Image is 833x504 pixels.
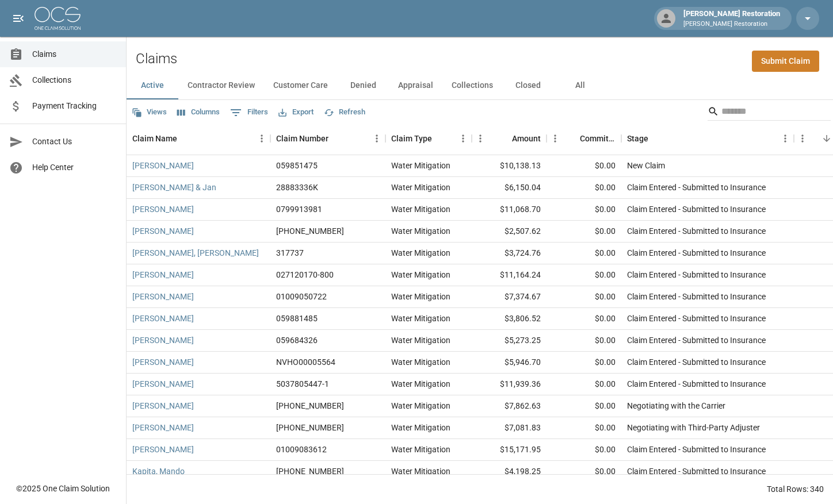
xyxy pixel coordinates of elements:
[547,243,621,264] div: $0.00
[777,130,794,147] button: Menu
[554,72,606,99] button: All
[389,72,442,99] button: Appraisal
[276,400,344,411] div: 1006-35-0412
[683,20,780,29] p: [PERSON_NAME] Restoration
[132,400,194,411] a: [PERSON_NAME]
[580,122,616,155] div: Committed Amount
[621,122,794,155] div: Stage
[132,378,194,390] a: [PERSON_NAME]
[627,160,665,171] div: New Claim
[276,103,316,121] button: Export
[132,122,177,155] div: Claim Name
[547,308,621,330] div: $0.00
[472,221,547,243] div: $2,507.62
[368,130,385,147] button: Menu
[502,72,554,99] button: Closed
[627,122,648,155] div: Stage
[32,136,117,148] span: Contact Us
[132,291,194,302] a: [PERSON_NAME]
[627,400,725,411] div: Negotiating with the Carrier
[472,155,547,177] div: $10,138.13
[132,182,216,193] a: [PERSON_NAME] & Jan
[132,444,194,455] a: [PERSON_NAME]
[547,395,621,417] div: $0.00
[627,334,766,346] div: Claim Entered - Submitted to Insurance
[127,72,833,99] div: dynamic tabs
[276,247,304,259] div: 317737
[547,330,621,352] div: $0.00
[276,378,329,390] div: 5037805447-1
[472,439,547,461] div: $15,171.95
[496,130,512,147] button: Sort
[253,130,270,147] button: Menu
[547,177,621,199] div: $0.00
[391,465,450,477] div: Water Mitigation
[270,122,385,155] div: Claim Number
[547,155,621,177] div: $0.00
[391,269,450,280] div: Water Mitigation
[627,313,766,324] div: Claim Entered - Submitted to Insurance
[547,374,621,395] div: $0.00
[627,465,766,477] div: Claim Entered - Submitted to Insurance
[472,461,547,483] div: $4,198.25
[627,356,766,368] div: Claim Entered - Submitted to Insurance
[472,199,547,221] div: $11,068.70
[227,103,271,122] button: Show filters
[32,100,117,112] span: Payment Tracking
[276,182,318,193] div: 28883336K
[472,264,547,286] div: $11,164.24
[276,356,335,368] div: NVHO00005564
[276,122,328,155] div: Claim Number
[132,334,194,346] a: [PERSON_NAME]
[472,286,547,308] div: $7,374.67
[627,269,766,280] div: Claim Entered - Submitted to Insurance
[132,465,185,477] a: Kapita, Mando
[767,483,824,495] div: Total Rows: 340
[472,243,547,264] div: $3,724.76
[708,102,831,123] div: Search
[547,461,621,483] div: $0.00
[472,417,547,439] div: $7,081.83
[391,422,450,433] div: Water Mitigation
[391,182,450,193] div: Water Mitigation
[547,352,621,374] div: $0.00
[132,247,259,259] a: [PERSON_NAME], [PERSON_NAME]
[472,308,547,330] div: $3,806.52
[679,8,785,29] div: [PERSON_NAME] Restoration
[16,483,110,494] div: © 2025 One Claim Solution
[136,51,177,67] h2: Claims
[276,444,327,455] div: 01009083612
[276,291,327,302] div: 01009050722
[627,182,766,193] div: Claim Entered - Submitted to Insurance
[432,130,448,147] button: Sort
[276,269,334,280] div: 027120170-800
[177,130,193,147] button: Sort
[391,378,450,390] div: Water Mitigation
[472,130,489,147] button: Menu
[442,72,502,99] button: Collections
[132,313,194,324] a: [PERSON_NAME]
[564,130,580,147] button: Sort
[648,130,664,147] button: Sort
[276,465,344,477] div: 01-009-125945
[32,48,117,60] span: Claims
[321,103,368,121] button: Refresh
[547,122,621,155] div: Committed Amount
[127,122,270,155] div: Claim Name
[391,356,450,368] div: Water Mitigation
[547,439,621,461] div: $0.00
[264,72,337,99] button: Customer Care
[385,122,472,155] div: Claim Type
[132,422,194,433] a: [PERSON_NAME]
[276,334,318,346] div: 059684326
[547,199,621,221] div: $0.00
[547,221,621,243] div: $0.00
[132,203,194,215] a: [PERSON_NAME]
[627,291,766,302] div: Claim Entered - Submitted to Insurance
[276,225,344,237] div: 01-009-093977
[174,103,223,121] button: Select columns
[794,130,811,147] button: Menu
[454,130,472,147] button: Menu
[547,130,564,147] button: Menu
[7,7,30,30] button: open drawer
